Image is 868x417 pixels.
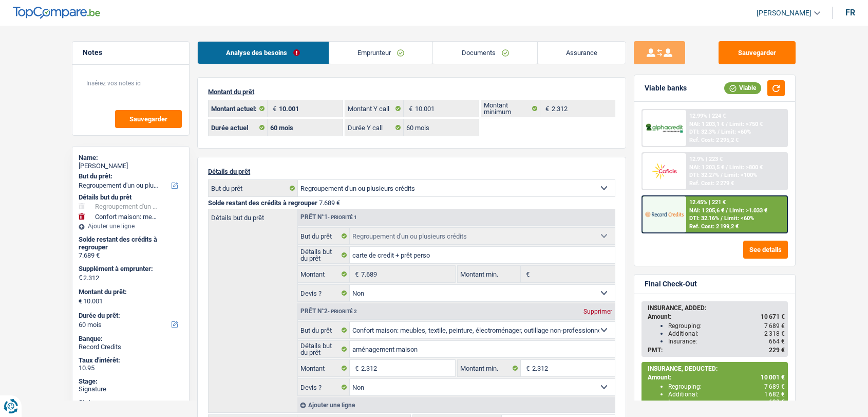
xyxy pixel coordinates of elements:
label: But du prêt [298,228,350,244]
div: Regrouping: [668,383,785,390]
span: Limit: >750 € [729,121,763,128]
label: Détails but du prêt [298,341,350,357]
span: - Priorité 2 [328,309,357,314]
label: Montant Y call [345,100,404,117]
img: Record Credits [645,205,683,224]
div: 12.9% | 223 € [689,156,723,162]
div: Viable [724,82,761,94]
div: 10.95 [79,364,183,372]
div: Viable banks [645,84,687,93]
span: € [268,100,279,117]
label: Détails but du prêt [209,209,297,221]
img: Cofidis [645,161,683,180]
div: Ref. Cost: 2 199,2 € [689,223,739,230]
a: Analyse des besoins [198,42,329,64]
div: Ref. Cost: 2 295,2 € [689,137,739,143]
span: 7 689 € [764,322,785,330]
span: 2 318 € [764,330,785,337]
div: [PERSON_NAME] [79,162,183,170]
label: Montant du prêt: [79,288,181,296]
span: DTI: 32.3% [689,129,716,135]
span: Limit: >1.033 € [729,207,767,214]
div: Ref. Cost: 2 279 € [689,180,734,187]
span: / [726,121,728,128]
span: 10 001 € [761,374,785,381]
label: Durée actuel [209,119,268,136]
a: Documents [433,42,537,64]
div: Taux d'intérêt: [79,356,183,365]
a: Emprunteur [329,42,433,64]
img: AlphaCredit [645,122,683,134]
span: 1 682 € [764,391,785,398]
div: Prêt n°2 [298,308,360,315]
div: Insurance: [668,338,785,345]
span: NAI: 1 203,5 € [689,164,724,171]
span: Solde restant des crédits à regrouper [208,199,317,207]
button: Sauvegarder [115,110,182,128]
div: PMT: [648,347,785,354]
span: 229 € [769,347,785,354]
span: DTI: 32.27% [689,172,719,178]
div: Regrouping: [668,322,785,330]
label: Montant minimum [481,100,540,117]
span: € [79,274,82,282]
span: / [721,215,723,222]
label: But du prêt [209,180,298,196]
label: Détails but du prêt [298,247,350,263]
span: € [79,297,82,305]
div: Stage: [79,377,183,386]
span: / [721,172,723,178]
span: € [350,360,361,376]
div: INSURANCE, ADDED: [648,304,785,312]
span: 630 € [769,398,785,406]
div: 12.99% | 224 € [689,113,726,119]
div: 12.45% | 221 € [689,199,726,206]
span: 664 € [769,338,785,345]
div: Name: [79,154,183,162]
div: Additional: [668,391,785,398]
span: - Priorité 1 [328,214,357,220]
span: Sauvegarder [129,116,167,122]
div: Prêt n°1 [298,214,360,221]
div: Insurance: [668,398,785,406]
div: INSURANCE, DEDUCTED: [648,365,785,372]
div: Détails but du prêt [79,193,183,202]
p: Montant du prêt [208,88,615,96]
p: Détails du prêt [208,168,615,175]
label: Montant min. [458,360,520,376]
span: Limit: <100% [724,172,757,178]
label: But du prêt: [79,172,181,180]
label: Montant actuel: [209,100,268,117]
button: See details [743,241,788,259]
span: DTI: 32.16% [689,215,719,222]
label: Supplément à emprunter: [79,265,181,273]
span: 10 671 € [761,313,785,320]
label: Devis ? [298,379,350,395]
div: Banque: [79,335,183,343]
div: fr [845,8,855,17]
label: Durée du prêt: [79,312,181,320]
label: Montant [298,266,350,282]
div: Final Check-Out [645,280,697,288]
div: Signature [79,385,183,393]
div: 7.689 € [79,251,183,260]
span: 7 689 € [764,383,785,390]
div: Amount: [648,374,785,381]
div: Ajouter une ligne [79,223,183,230]
div: Amount: [648,313,785,320]
span: € [521,266,532,282]
div: Status: [79,398,183,407]
a: [PERSON_NAME] [748,5,820,22]
span: € [350,266,361,282]
span: / [726,207,728,214]
a: Assurance [538,42,626,64]
div: Record Credits [79,343,183,351]
span: [PERSON_NAME] [757,9,812,17]
span: Limit: <60% [721,129,751,135]
span: NAI: 1 205,6 € [689,207,724,214]
span: / [726,164,728,171]
button: Sauvegarder [719,41,796,64]
div: Supprimer [581,309,615,315]
label: Montant [298,360,350,376]
div: Ajouter une ligne [297,397,615,412]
